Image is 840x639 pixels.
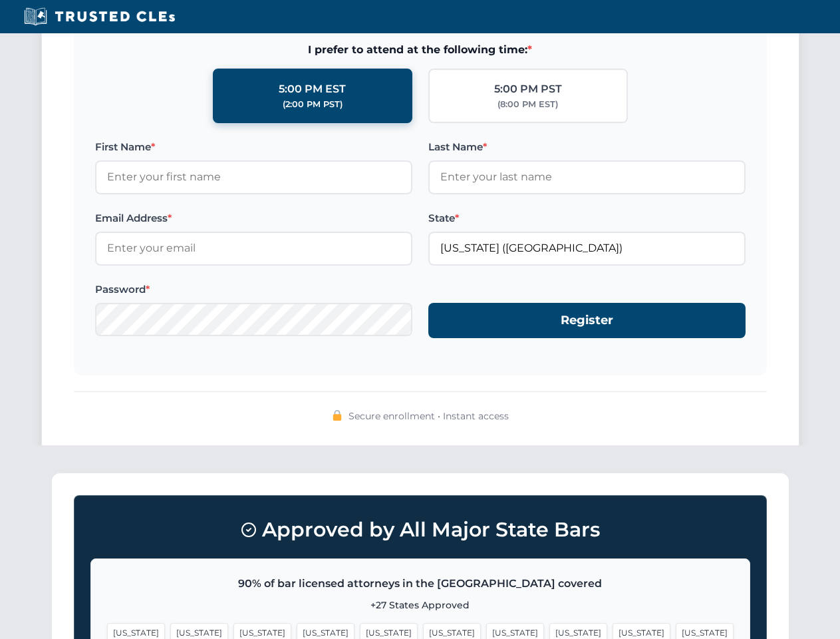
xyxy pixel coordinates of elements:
[428,303,746,338] button: Register
[428,210,746,226] label: State
[95,160,412,194] input: Enter your first name
[428,160,746,194] input: Enter your last name
[428,232,746,265] input: Florida (FL)
[95,41,746,59] span: I prefer to attend at the following time:
[107,598,734,612] p: +27 States Approved
[332,410,343,421] img: 🔒
[107,575,734,592] p: 90% of bar licensed attorneys in the [GEOGRAPHIC_DATA] covered
[90,512,750,548] h3: Approved by All Major State Bars
[279,81,346,98] div: 5:00 PM EST
[95,282,412,298] label: Password
[497,98,558,111] div: (8:00 PM EST)
[95,139,412,155] label: First Name
[494,81,562,98] div: 5:00 PM PST
[95,210,412,226] label: Email Address
[349,409,509,423] span: Secure enrollment • Instant access
[20,7,179,27] img: Trusted CLEs
[428,139,746,155] label: Last Name
[95,232,412,265] input: Enter your email
[283,98,343,111] div: (2:00 PM PST)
